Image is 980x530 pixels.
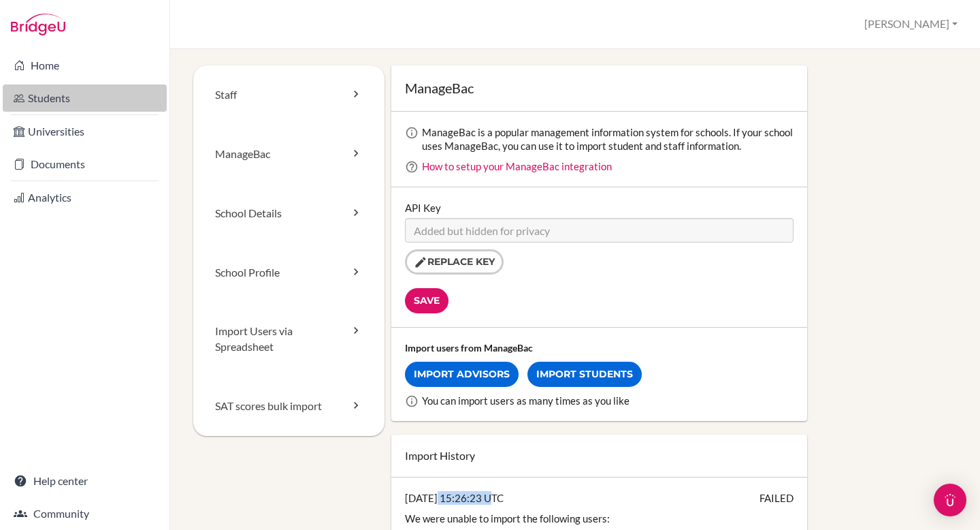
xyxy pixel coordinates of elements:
[405,249,504,275] button: Replace key
[405,288,448,313] input: Save
[193,243,385,302] a: School Profile
[759,491,794,505] span: FAILED
[858,12,964,37] button: [PERSON_NAME]
[3,500,167,527] a: Community
[193,302,385,377] a: Import Users via Spreadsheet
[193,125,385,184] a: ManageBac
[934,484,966,516] div: Open Intercom Messenger
[193,65,385,125] a: Staff
[3,52,167,79] a: Home
[405,218,794,243] input: Added but hidden for privacy
[405,512,794,525] p: We were unable to import the following users:
[405,341,794,355] div: Import users from ManageBac
[3,467,167,495] a: Help center
[405,201,441,215] label: API Key
[3,151,167,178] a: Documents
[405,448,794,463] h2: Import History
[193,184,385,243] a: School Details
[422,160,612,172] a: How to setup your ManageBac integration
[422,394,794,407] div: You can import users as many times as you like
[405,79,794,97] h1: ManageBac
[11,14,65,35] img: Bridge-U
[3,84,167,112] a: Students
[422,125,794,153] div: ManageBac is a popular management information system for schools. If your school uses ManageBac, ...
[527,362,642,387] a: Import Students
[3,184,167,211] a: Analytics
[405,362,519,387] a: Import Advisors
[193,377,385,436] a: SAT scores bulk import
[3,118,167,145] a: Universities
